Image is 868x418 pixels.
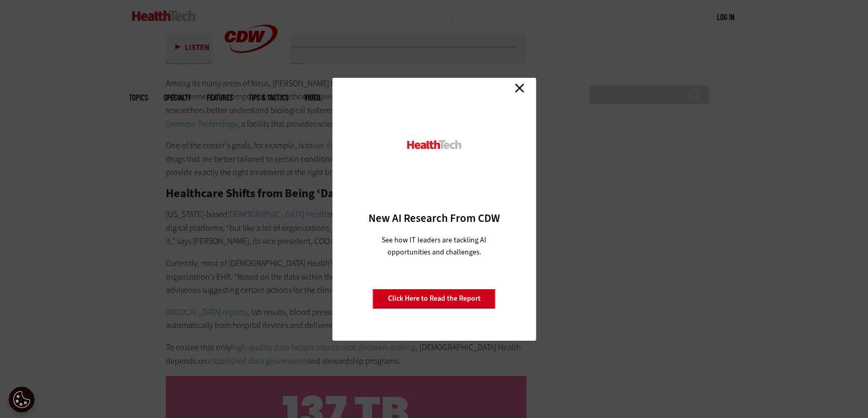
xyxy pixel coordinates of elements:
p: See how IT leaders are tackling AI opportunities and challenges. [369,234,499,258]
button: Open Preferences [8,386,35,413]
img: HealthTech_0.png [405,139,463,150]
a: Close [512,80,527,96]
h3: New AI Research From CDW [351,211,517,226]
a: Click Here to Read the Report [373,289,496,309]
div: Cookie Settings [8,386,35,413]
